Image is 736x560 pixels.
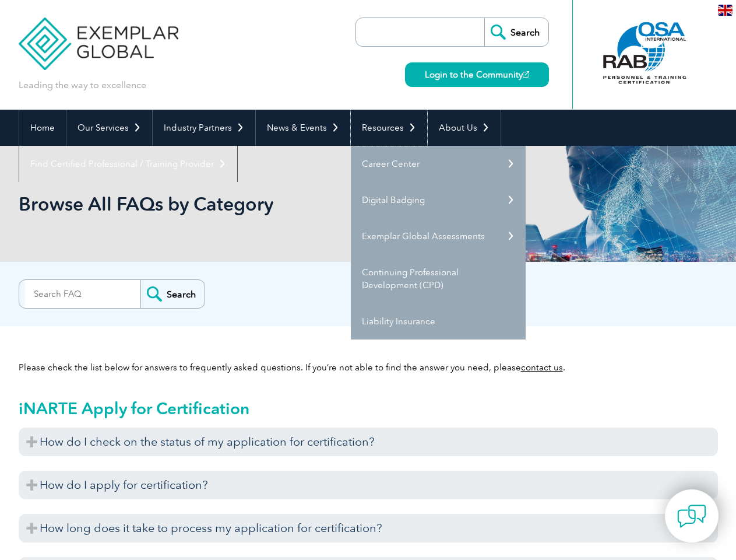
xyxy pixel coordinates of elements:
[405,62,549,87] a: Login to the Community
[428,110,501,146] a: About Us
[19,428,718,456] h3: How do I check on the status of my application for certification?
[484,18,548,46] input: Search
[351,182,526,218] a: Digital Badging
[351,254,526,303] a: Continuing Professional Development (CPD)
[677,502,706,531] img: contact-chat.png
[153,110,255,146] a: Industry Partners
[66,110,152,146] a: Our Services
[19,110,66,146] a: Home
[351,303,526,339] a: Liability Insurance
[256,110,350,146] a: News & Events
[523,71,529,78] img: open_square.png
[19,514,718,542] h3: How long does it take to process my application for certification?
[19,79,146,92] p: Leading the way to excellence
[19,399,718,418] h2: iNARTE Apply for Certification
[19,361,718,374] p: Please check the list below for answers to frequently asked questions. If you’re not able to find...
[19,146,237,182] a: Find Certified Professional / Training Provider
[351,218,526,254] a: Exemplar Global Assessments
[25,280,140,308] input: Search FAQ
[351,146,526,182] a: Career Center
[19,471,718,499] h3: How do I apply for certification?
[521,362,563,373] a: contact us
[19,192,466,215] h1: Browse All FAQs by Category
[351,110,427,146] a: Resources
[718,5,733,16] img: en
[140,280,205,308] input: Search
